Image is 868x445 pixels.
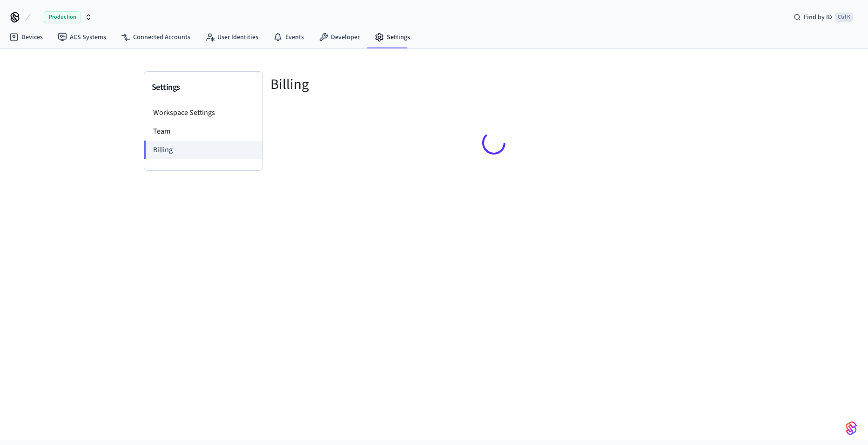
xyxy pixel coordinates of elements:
[311,29,367,46] a: Developer
[835,13,853,22] span: Ctrl K
[198,29,266,46] a: User Identities
[804,13,832,22] span: Find by ID
[266,29,311,46] a: Events
[144,103,262,122] li: Workspace Settings
[2,29,50,46] a: Devices
[114,29,198,46] a: Connected Accounts
[50,29,114,46] a: ACS Systems
[144,122,262,141] li: Team
[144,141,262,159] li: Billing
[152,81,255,94] h3: Settings
[846,421,857,436] img: SeamLogoGradient.69752ec5.svg
[270,75,717,94] h5: Billing
[44,11,81,23] span: Production
[367,29,417,46] a: Settings
[786,9,861,26] div: Find by IDCtrl K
